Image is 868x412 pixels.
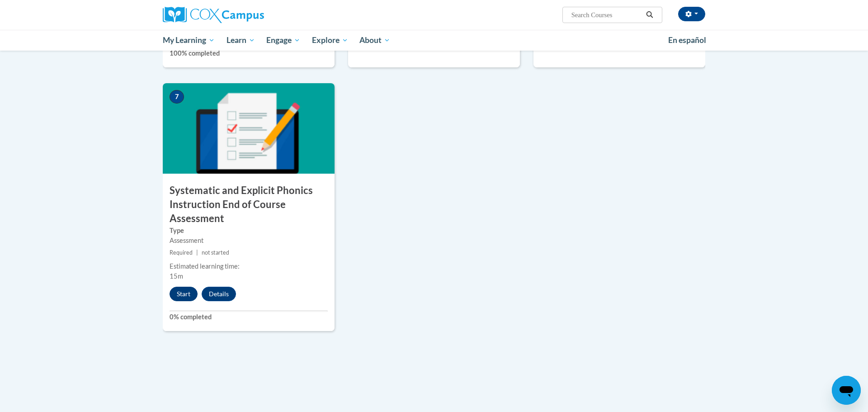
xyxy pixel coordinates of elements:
span: Engage [266,35,300,46]
a: Explore [306,30,354,51]
input: Search Courses [571,9,643,20]
span: not started [202,249,229,256]
span: Explore [312,35,348,46]
button: Start [170,287,198,301]
span: | [196,249,198,256]
button: Details [202,287,236,301]
span: En español [668,35,706,45]
div: Main menu [149,30,719,51]
label: Type [170,226,328,236]
a: Cox Campus [163,7,335,23]
label: 0% completed [170,312,328,322]
h3: Systematic and Explicit Phonics Instruction End of Course Assessment [163,184,335,225]
span: Required [170,249,193,256]
label: 100% completed [170,48,328,58]
a: My Learning [157,30,221,51]
a: Engage [260,30,306,51]
a: Learn [221,30,261,51]
img: Course Image [163,83,335,174]
span: My Learning [163,35,215,46]
img: Cox Campus [163,7,264,23]
span: 15m [170,272,183,280]
div: Assessment [170,236,328,246]
iframe: Button to launch messaging window [832,376,861,405]
div: Estimated learning time: [170,261,328,271]
button: Search [643,9,656,20]
span: 7 [170,90,184,104]
span: About [359,35,390,46]
span: Learn [226,35,255,46]
a: About [354,30,396,51]
button: Account Settings [678,7,705,21]
a: En español [662,31,712,50]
